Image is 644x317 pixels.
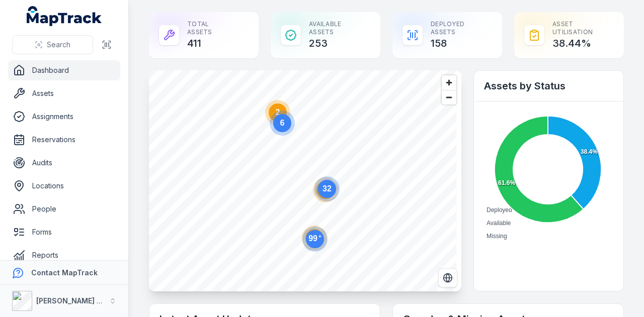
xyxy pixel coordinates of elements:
button: Switch to Satellite View [438,268,457,287]
a: People [8,199,120,219]
a: Assignments [8,107,120,127]
a: Reports [8,245,120,265]
text: 99 [308,234,321,243]
tspan: + [318,234,321,239]
button: Search [12,35,93,54]
h2: Assets by Status [484,79,613,93]
span: Available [487,220,511,227]
a: Dashboard [8,60,120,80]
a: Locations [8,176,120,196]
canvas: Map [149,70,456,291]
a: Reservations [8,130,120,150]
span: Missing [487,233,507,240]
a: Audits [8,153,120,173]
text: 32 [323,184,332,193]
span: Search [47,40,70,50]
strong: Contact MapTrack [31,268,98,277]
strong: [PERSON_NAME] Group [36,296,119,305]
a: MapTrack [27,6,102,26]
span: Deployed [487,206,512,214]
a: Forms [8,222,120,242]
button: Zoom in [442,75,456,90]
button: Zoom out [442,90,456,104]
a: Assets [8,83,120,103]
text: 6 [280,119,285,127]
